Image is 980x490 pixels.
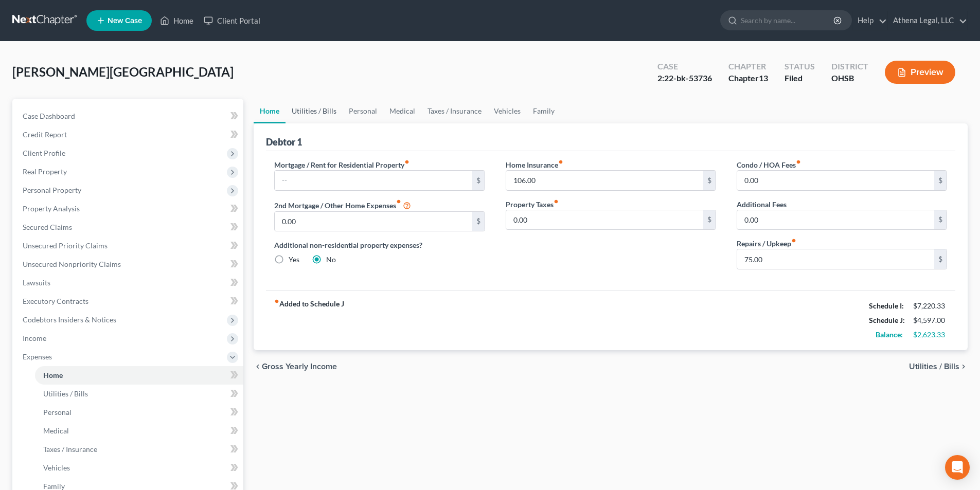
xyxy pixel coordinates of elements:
[343,99,383,123] a: Personal
[383,99,421,123] a: Medical
[326,255,336,265] label: No
[737,238,796,249] label: Repairs / Upkeep
[262,362,337,371] span: Gross Yearly Income
[785,61,815,72] div: Status
[396,199,401,204] i: fiber_manual_record
[23,241,108,250] span: Unsecured Priority Claims
[12,64,234,79] span: [PERSON_NAME][GEOGRAPHIC_DATA]
[737,249,934,269] input: --
[421,99,488,123] a: Taxes / Insurance
[506,210,703,230] input: --
[657,61,712,72] div: Case
[35,440,243,459] a: Taxes / Insurance
[43,463,70,472] span: Vehicles
[703,171,716,190] div: $
[199,11,265,30] a: Client Portal
[876,330,903,339] strong: Balance:
[791,238,796,243] i: fiber_manual_record
[23,204,80,213] span: Property Analysis
[728,61,768,72] div: Chapter
[289,255,299,265] label: Yes
[43,408,72,416] span: Personal
[35,385,243,403] a: Utilities / Bills
[254,99,286,123] a: Home
[472,212,485,231] div: $
[831,61,868,72] div: District
[737,159,801,170] label: Condo / HOA Fees
[23,149,65,157] span: Client Profile
[43,426,69,435] span: Medical
[108,17,142,25] span: New Case
[35,459,243,477] a: Vehicles
[888,11,967,30] a: Athena Legal, LLC
[14,274,243,292] a: Lawsuits
[14,218,243,237] a: Secured Claims
[737,199,787,210] label: Additional Fees
[852,11,887,30] a: Help
[869,301,904,310] strong: Schedule I:
[558,159,563,165] i: fiber_manual_record
[785,72,815,84] div: Filed
[703,210,716,230] div: $
[913,315,947,325] div: $4,597.00
[506,199,559,210] label: Property Taxes
[728,72,768,84] div: Chapter
[472,171,485,190] div: $
[35,366,243,385] a: Home
[737,210,934,230] input: --
[23,167,67,176] span: Real Property
[527,99,561,123] a: Family
[23,130,67,139] span: Credit Report
[657,72,712,84] div: 2:22-bk-53736
[14,199,243,218] a: Property Analysis
[488,99,527,123] a: Vehicles
[23,278,50,287] span: Lawsuits
[759,73,768,83] span: 13
[43,389,88,398] span: Utilities / Bills
[23,297,88,305] span: Executory Contracts
[266,136,302,148] div: Debtor 1
[934,210,947,230] div: $
[506,171,703,190] input: --
[14,237,243,255] a: Unsecured Priority Claims
[23,334,46,342] span: Income
[14,125,243,144] a: Credit Report
[934,171,947,190] div: $
[909,362,959,371] span: Utilities / Bills
[43,445,97,453] span: Taxes / Insurance
[43,371,63,379] span: Home
[506,159,563,170] label: Home Insurance
[14,255,243,274] a: Unsecured Nonpriority Claims
[959,362,968,371] i: chevron_right
[741,11,835,30] input: Search by name...
[913,330,947,340] div: $2,623.33
[274,159,409,170] label: Mortgage / Rent for Residential Property
[796,159,801,165] i: fiber_manual_record
[737,171,934,190] input: --
[869,316,905,324] strong: Schedule J:
[23,223,72,231] span: Secured Claims
[155,11,199,30] a: Home
[934,249,947,269] div: $
[404,159,409,165] i: fiber_manual_record
[35,422,243,440] a: Medical
[23,186,81,194] span: Personal Property
[913,301,947,311] div: $7,220.33
[275,171,472,190] input: --
[286,99,343,123] a: Utilities / Bills
[831,72,868,84] div: OHSB
[14,107,243,125] a: Case Dashboard
[254,362,262,371] i: chevron_left
[23,315,116,324] span: Codebtors Insiders & Notices
[274,199,411,211] label: 2nd Mortgage / Other Home Expenses
[885,61,955,84] button: Preview
[945,455,970,480] div: Open Intercom Messenger
[23,260,121,268] span: Unsecured Nonpriority Claims
[254,362,337,371] button: chevron_left Gross Yearly Income
[275,212,472,231] input: --
[274,299,344,342] strong: Added to Schedule J
[23,352,52,361] span: Expenses
[14,292,243,311] a: Executory Contracts
[23,112,75,120] span: Case Dashboard
[274,240,485,250] label: Additional non-residential property expenses?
